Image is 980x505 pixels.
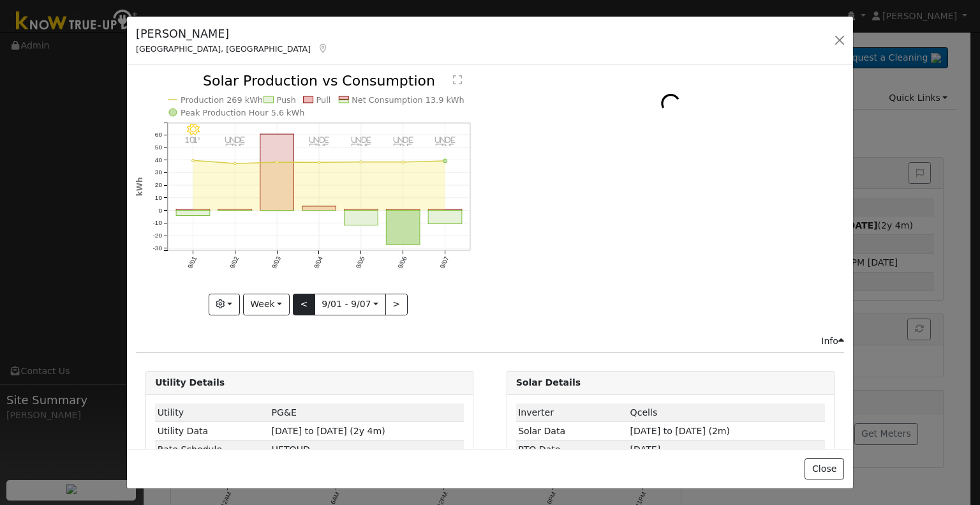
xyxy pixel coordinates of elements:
text: Peak Production Hour 5.6 kWh [181,108,305,117]
p: undefined° [392,137,415,158]
text: Push [277,95,296,105]
td: Solar Data [516,422,628,441]
text: -10 [153,220,163,227]
circle: onclick="" [318,162,320,164]
text: 9/03 [271,255,282,270]
text: 20 [155,182,163,189]
p: undefined° [350,137,373,158]
text: 0 [159,207,163,214]
rect: onclick="" [429,211,463,224]
rect: onclick="" [176,211,210,216]
text: Pull [316,95,331,105]
text: 10 [155,194,163,201]
rect: onclick="" [345,209,378,211]
text: 60 [155,132,163,139]
text:  [453,75,462,85]
p: undefined° [434,137,456,158]
button: > [385,294,408,315]
span: ID: 1518, authorized: 08/27/25 [630,407,658,418]
strong: Utility Details [155,377,225,388]
rect: onclick="" [302,206,336,211]
text: Production 269 kWh [181,95,263,105]
text: kWh [135,177,144,197]
td: Inverter [516,403,628,422]
span: [DATE] [630,444,661,455]
rect: onclick="" [429,210,463,211]
span: [GEOGRAPHIC_DATA], [GEOGRAPHIC_DATA] [136,44,311,54]
p: undefined° [308,137,330,158]
text: 9/05 [355,255,366,270]
span: ID: 16994525, authorized: 06/19/25 [272,407,297,418]
a: Map [317,43,329,54]
span: [DATE] to [DATE] (2m) [630,426,730,436]
div: Info [821,335,844,348]
text: 9/04 [313,255,324,270]
button: 9/01 - 9/07 [315,294,386,315]
circle: onclick="" [192,160,195,162]
i: 9/01 - Clear [187,124,200,137]
circle: onclick="" [360,161,362,163]
text: 9/06 [397,255,408,270]
circle: onclick="" [402,161,405,163]
text: -30 [153,245,163,252]
p: undefined° [224,137,246,158]
strong: Solar Details [516,377,581,388]
rect: onclick="" [260,134,294,211]
p: 101° [182,137,204,144]
span: [DATE] to [DATE] (2y 4m) [272,426,385,436]
circle: onclick="" [276,162,278,164]
button: < [293,294,315,315]
td: PTO Date [516,441,628,459]
text: 30 [155,169,163,176]
button: Close [805,458,843,480]
button: Week [243,294,290,315]
circle: onclick="" [443,159,447,163]
rect: onclick="" [345,211,378,225]
rect: onclick="" [176,209,210,211]
text: Solar Production vs Consumption [203,73,435,89]
span: Y [272,444,310,455]
text: 40 [155,156,163,163]
text: 9/07 [439,255,450,270]
circle: onclick="" [234,162,236,165]
text: 9/02 [228,255,240,270]
text: Net Consumption 13.9 kWh [352,95,465,105]
text: 50 [155,144,163,151]
td: Utility Data [155,422,269,441]
h5: [PERSON_NAME] [136,26,329,42]
rect: onclick="" [387,211,420,245]
td: Rate Schedule [155,441,269,459]
text: -20 [153,232,163,239]
text: 9/01 [186,255,198,270]
td: Utility [155,403,269,422]
rect: onclick="" [218,209,252,211]
rect: onclick="" [387,210,420,211]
